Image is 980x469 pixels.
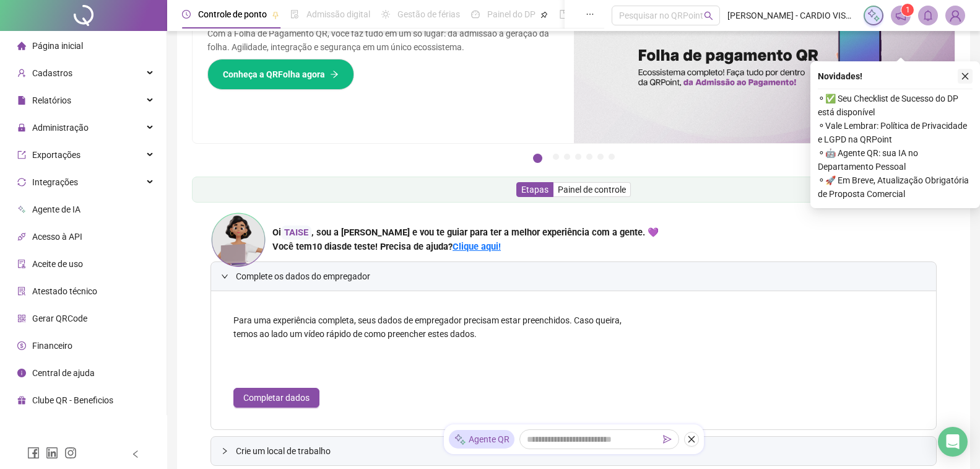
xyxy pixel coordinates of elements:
span: Aceite de uso [32,259,83,269]
span: Novidades ! [818,69,862,83]
a: Completar dados [233,393,319,403]
span: close [687,435,696,444]
span: ⚬ 🚀 Em Breve, Atualização Obrigatória de Proposta Comercial [818,173,973,201]
span: book [559,10,568,19]
span: ⚬ 🤖 Agente QR: sua IA no Departamento Pessoal [818,146,973,173]
span: gift [17,396,26,405]
img: sparkle-icon.fc2bf0ac1784a2077858766a79e2daf3.svg [454,433,466,446]
span: Administração [32,123,89,133]
img: sparkle-icon.fc2bf0ac1784a2077858766a79e2daf3.svg [867,9,880,22]
span: Etapas [521,185,549,195]
span: file-done [290,10,299,19]
span: 10 [312,241,342,252]
span: arrow-right [330,70,339,79]
span: expanded [221,273,228,280]
span: Você tem [272,241,312,252]
a: Clique aqui! [453,241,501,252]
span: solution [17,287,26,296]
span: Clube QR - Beneficios [32,395,113,405]
span: export [17,151,26,159]
sup: 1 [901,4,914,16]
div: Oi , sou a [PERSON_NAME] e vou te guiar para ter a melhor experiência com a gente. 💜 [272,226,659,240]
button: 7 [609,154,615,160]
span: [PERSON_NAME] - CARDIO VISÃO ASSISTÊNCIA MÉDICA LTDA [727,9,857,22]
span: Integrações [32,177,78,187]
span: Complete os dados do empregador [236,270,926,283]
span: Página inicial [32,41,83,51]
span: Painel de controle [558,185,626,195]
span: collapsed [221,447,228,455]
button: 2 [553,154,559,160]
span: home [17,42,26,50]
span: ⚬ ✅ Seu Checklist de Sucesso do DP está disponível [818,92,973,119]
span: send [663,435,672,444]
span: close [961,72,969,81]
span: Atestado técnico [32,286,97,296]
button: 3 [564,154,570,160]
div: Complete os dados do empregador [211,262,936,291]
div: Open Intercom Messenger [938,427,968,457]
span: notification [895,10,906,21]
button: 6 [597,154,604,160]
div: Para uma experiência completa, seus dados de empregador precisam estar preenchidos. Caso queira, ... [221,301,641,420]
span: Cadastros [32,68,72,78]
span: Conheça a QRFolha agora [223,68,325,81]
span: Financeiro [32,341,72,351]
span: Controle de ponto [198,9,267,19]
span: clock-circle [182,10,191,19]
span: Gestão de férias [397,9,460,19]
img: ana-icon.cad42e3e8b8746aecfa2.png [210,212,266,268]
span: pushpin [540,11,548,19]
span: Painel do DP [487,9,536,19]
span: instagram [64,447,77,459]
span: facebook [27,447,40,459]
span: 1 [906,6,910,14]
span: left [131,450,140,458]
span: pushpin [272,11,279,19]
span: de teste! Precisa de ajuda? [342,241,453,252]
span: Crie um local de trabalho [236,444,926,458]
span: qrcode [17,314,26,323]
span: dias [324,241,342,252]
span: Relatórios [32,95,71,105]
span: bell [922,10,934,21]
div: Agente QR [449,430,514,449]
span: linkedin [46,447,58,459]
img: 95176 [946,6,965,25]
button: Completar dados [233,388,319,408]
span: api [17,232,26,241]
span: Admissão digital [306,9,370,19]
span: Acesso à API [32,232,82,242]
span: audit [17,260,26,268]
button: Conheça a QRFolha agora [207,59,354,90]
span: dashboard [471,10,480,19]
span: info-circle [17,369,26,377]
span: Central de ajuda [32,368,95,378]
span: file [17,96,26,105]
button: 5 [586,154,592,160]
div: TAISE [281,226,311,240]
span: search [704,11,713,20]
span: ⚬ Vale Lembrar: Política de Privacidade e LGPD na QRPoint [818,119,973,146]
span: Gerar QRCode [32,313,87,323]
span: ellipsis [586,10,594,19]
span: user-add [17,69,26,77]
span: Exportações [32,150,80,160]
span: sun [381,10,390,19]
div: Crie um local de trabalho [211,437,936,465]
span: sync [17,178,26,186]
span: dollar [17,341,26,350]
span: lock [17,123,26,132]
span: Completar dados [243,391,310,405]
span: Agente de IA [32,204,80,214]
p: Com a Folha de Pagamento QR, você faz tudo em um só lugar: da admissão à geração da folha. Agilid... [207,27,559,54]
button: 4 [575,154,581,160]
button: 1 [533,154,542,163]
